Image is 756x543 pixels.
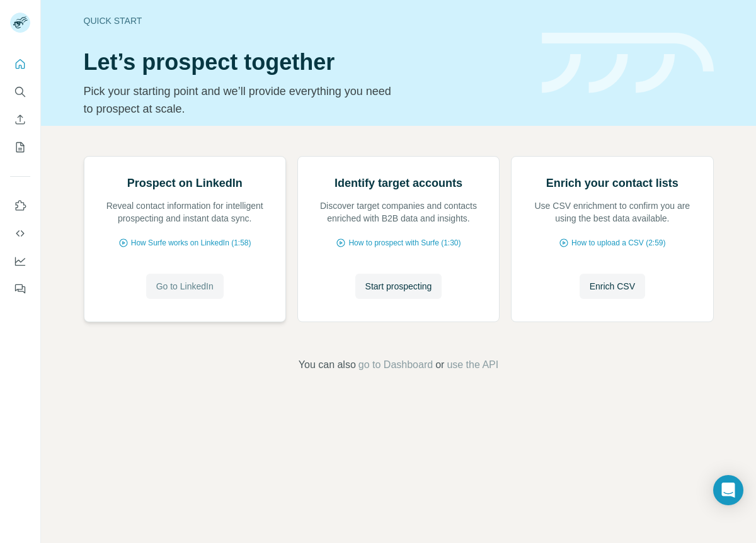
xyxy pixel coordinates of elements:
p: Pick your starting point and we’ll provide everything you need to prospect at scale. [84,82,399,118]
button: Use Surfe on LinkedIn [10,194,30,217]
button: use the API [447,357,498,372]
h2: Prospect on LinkedIn [127,174,243,192]
button: Dashboard [10,250,30,272]
button: Enrich CSV [580,274,645,299]
span: Go to LinkedIn [156,280,214,293]
img: banner [542,33,714,94]
p: Use CSV enrichment to confirm you are using the best data available. [524,199,700,225]
span: or [435,357,444,372]
button: Quick start [10,53,30,76]
button: Enrich CSV [10,108,30,131]
button: Go to LinkedIn [146,274,224,299]
span: Start prospecting [365,280,432,293]
span: How to upload a CSV (2:59) [571,237,665,249]
button: go to Dashboard [358,357,433,372]
button: My lists [10,136,30,159]
h2: Enrich your contact lists [546,174,679,192]
h2: Identify target accounts [335,174,462,192]
div: Open Intercom Messenger [713,475,743,505]
h1: Let’s prospect together [84,50,527,75]
span: How to prospect with Surfe (1:30) [348,237,461,249]
span: You can also [299,357,356,372]
button: Search [10,81,30,103]
div: Quick start [84,14,527,27]
span: How Surfe works on LinkedIn (1:58) [131,237,251,249]
p: Reveal contact information for intelligent prospecting and instant data sync. [97,199,273,225]
button: Use Surfe API [10,222,30,245]
button: Start prospecting [355,274,442,299]
button: Feedback [10,277,30,300]
p: Discover target companies and contacts enriched with B2B data and insights. [311,199,486,225]
span: Enrich CSV [590,280,635,293]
